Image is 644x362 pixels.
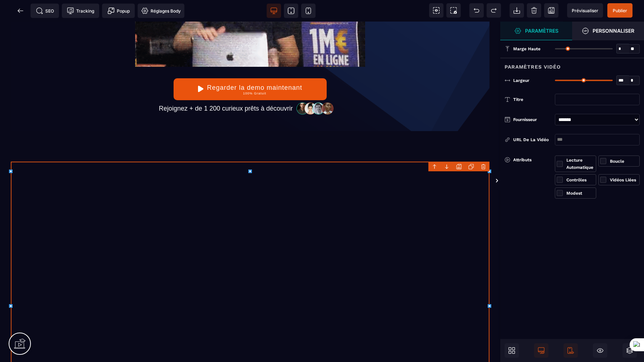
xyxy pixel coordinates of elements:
[446,3,461,18] span: Capture d'écran
[505,156,555,164] div: Attributs
[622,343,637,358] span: Ouvrir les calques
[107,7,130,14] span: Popup
[566,176,594,184] div: Contrôles
[510,3,524,18] span: Importer
[505,343,519,358] span: Ouvrir les blocs
[567,3,603,18] span: Aperçu
[429,3,443,18] span: Voir les composants
[284,4,298,18] span: Voir tablette
[572,8,598,13] span: Prévisualiser
[513,78,529,83] span: Largeur
[469,3,484,18] span: Défaire
[566,190,594,197] div: Modest
[566,157,594,171] div: Lecture automatique
[593,28,634,33] strong: Personnaliser
[13,4,28,18] span: Retour
[513,136,551,143] div: URL de la vidéo
[36,7,54,14] span: SEO
[62,4,99,18] span: Code de suivi
[487,3,501,18] span: Rétablir
[295,80,336,93] img: 32586e8465b4242308ef789b458fc82f_community-people.png
[102,4,135,18] span: Créer une alerte modale
[572,22,644,40] span: Ouvrir le gestionnaire de styles
[610,176,638,184] div: Vidéos liées
[525,28,558,33] strong: Paramètres
[613,8,627,13] span: Publier
[534,343,548,358] span: Afficher le desktop
[67,7,94,14] span: Tracking
[563,343,578,358] span: Afficher le mobile
[157,82,295,93] text: Rejoignez + de 1 200 curieux prêts à découvrir
[31,4,59,18] span: Métadata SEO
[500,170,507,192] span: Afficher les vues
[500,22,572,40] span: Ouvrir le gestionnaire de styles
[527,3,541,18] span: Nettoyage
[513,116,551,123] div: Fournisseur
[610,158,638,165] div: Boucle
[513,46,540,52] span: Marge haute
[267,4,281,18] span: Voir bureau
[593,343,607,358] span: Masquer le bloc
[174,57,327,79] button: Regarder la demo maintenant100% Gratuit
[513,96,551,103] div: Titre
[544,3,558,18] span: Enregistrer
[141,7,181,14] span: Réglages Body
[301,4,316,18] span: Voir mobile
[500,58,644,71] div: Paramètres vidéo
[138,4,184,18] span: Favicon
[607,3,632,18] span: Enregistrer le contenu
